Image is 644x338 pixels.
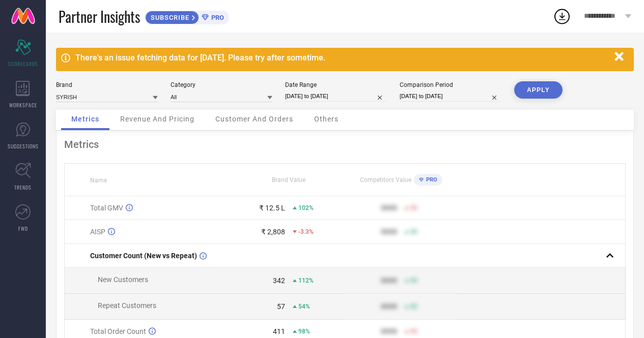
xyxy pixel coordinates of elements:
span: FWD [18,225,28,232]
span: Brand Value [272,176,305,183]
span: Total Order Count [90,327,146,335]
div: Open download list [553,7,571,25]
div: 57 [277,302,285,311]
div: ₹ 12.5 L [259,204,285,212]
span: AISP [90,228,105,236]
span: Name [90,177,107,184]
a: SUBSCRIBEPRO [145,8,229,24]
span: 102% [298,204,314,211]
div: Date Range [285,81,387,88]
div: 9999 [381,228,397,236]
button: APPLY [514,81,563,99]
span: SUGGESTIONS [8,142,39,150]
div: 9999 [381,327,397,335]
div: 9999 [381,276,397,285]
span: WORKSPACE [9,101,37,109]
span: SCORECARDS [8,60,38,68]
span: 50 [410,204,417,211]
div: Brand [56,81,158,88]
span: 50 [410,277,417,284]
input: Select date range [285,91,387,102]
div: 9999 [381,302,397,311]
div: Comparison Period [400,81,501,88]
div: There's an issue fetching data for [DATE]. Please try after sometime. [75,53,609,63]
span: 54% [298,303,310,310]
span: 112% [298,277,314,284]
span: PRO [424,176,437,183]
span: Metrics [71,115,99,123]
span: 50 [410,228,417,235]
div: 342 [273,276,285,285]
span: SUBSCRIBE [146,14,192,21]
span: Others [314,115,339,123]
div: 9999 [381,204,397,212]
span: Competitors Value [360,176,411,183]
span: Repeat Customers [98,301,156,310]
input: Select comparison period [400,91,501,102]
div: Category [171,81,272,88]
span: Customer And Orders [215,115,293,123]
span: New Customers [98,275,148,284]
span: PRO [209,14,224,21]
span: Customer Count (New vs Repeat) [90,252,197,260]
span: Revenue And Pricing [120,115,194,123]
div: 411 [273,327,285,335]
span: 98% [298,328,310,335]
span: Partner Insights [59,6,140,27]
span: 50 [410,328,417,335]
span: TRENDS [14,183,32,191]
div: Metrics [64,138,626,150]
div: ₹ 2,808 [261,228,285,236]
span: Total GMV [90,204,123,212]
span: -3.3% [298,228,314,235]
span: 50 [410,303,417,310]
